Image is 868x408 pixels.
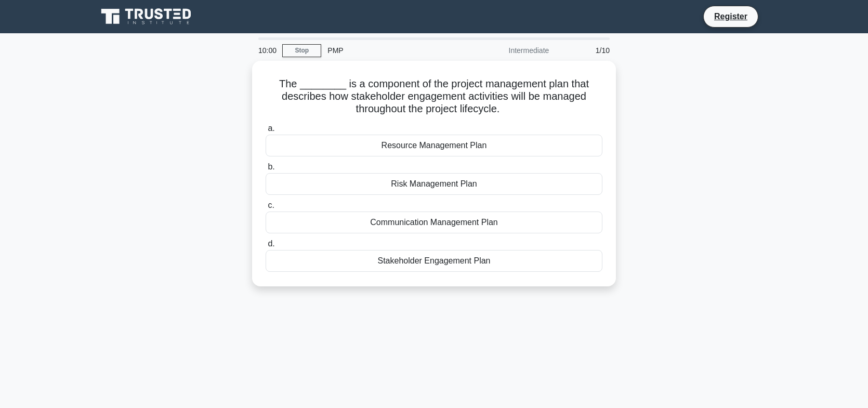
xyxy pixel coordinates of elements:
div: Communication Management Plan [266,212,602,233]
span: a. [268,124,274,133]
div: Risk Management Plan [266,173,602,195]
span: c. [268,201,274,209]
div: 1/10 [555,40,616,61]
div: Stakeholder Engagement Plan [266,250,602,272]
h5: The ________ is a component of the project management plan that describes how stakeholder engagem... [265,77,603,116]
span: d. [268,239,274,248]
div: Resource Management Plan [266,135,602,156]
div: PMP [321,40,464,61]
div: Intermediate [464,40,555,61]
span: b. [268,162,274,171]
a: Stop [282,44,321,57]
div: 10:00 [252,40,282,61]
a: Register [708,10,754,23]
